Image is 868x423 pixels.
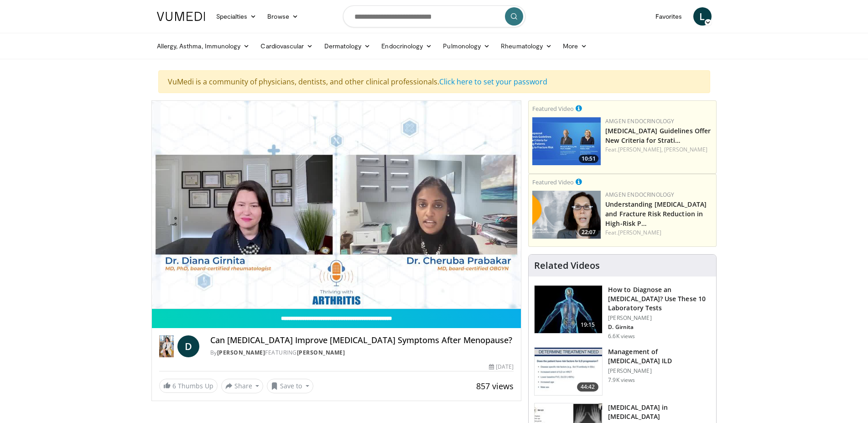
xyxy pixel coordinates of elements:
span: 10:51 [579,155,598,163]
span: 857 views [476,381,514,392]
img: 7b525459-078d-43af-84f9-5c25155c8fbb.png.150x105_q85_crop-smart_upscale.jpg [532,117,601,165]
p: 6.6K views [608,333,635,340]
div: By FEATURING [210,349,514,357]
p: 7.9K views [608,376,635,384]
h3: Management of [MEDICAL_DATA] ILD [608,347,711,366]
div: VuMedi is a community of physicians, dentists, and other clinical professionals. [158,70,710,93]
h4: Can [MEDICAL_DATA] Improve [MEDICAL_DATA] Symptoms After Menopause? [210,335,514,345]
div: [DATE] [489,363,514,371]
span: 19:15 [577,320,599,329]
a: Amgen Endocrinology [605,191,674,198]
a: [PERSON_NAME], [618,146,663,153]
a: [PERSON_NAME] [297,349,345,356]
a: 19:15 How to Diagnose an [MEDICAL_DATA]? Use These 10 Laboratory Tests [PERSON_NAME] D. Girnita 6... [534,285,711,340]
a: Specialties [211,7,262,26]
video-js: Video Player [152,101,521,309]
a: More [557,37,593,55]
input: Search topics, interventions [343,5,525,27]
h3: [MEDICAL_DATA] in [MEDICAL_DATA] [608,403,711,421]
button: Share [221,379,264,393]
p: [PERSON_NAME] [608,314,711,322]
a: [PERSON_NAME] [664,146,707,153]
img: 94354a42-e356-4408-ae03-74466ea68b7a.150x105_q85_crop-smart_upscale.jpg [535,286,602,333]
img: c9a25db3-4db0-49e1-a46f-17b5c91d58a1.png.150x105_q85_crop-smart_upscale.png [532,191,601,239]
a: 10:51 [532,117,601,165]
a: [PERSON_NAME] [618,229,661,236]
a: 22:07 [532,191,601,239]
div: Feat. [605,229,712,237]
span: 22:07 [579,228,598,236]
a: Cardiovascular [255,37,318,55]
span: 6 [172,381,176,390]
a: [MEDICAL_DATA] Guidelines Offer New Criteria for Strati… [605,126,711,145]
a: Amgen Endocrinology [605,117,674,125]
a: Favorites [650,7,688,26]
small: Featured Video [532,178,574,186]
a: [PERSON_NAME] [217,349,265,356]
p: [PERSON_NAME] [608,367,711,375]
h4: Related Videos [534,260,600,271]
span: 44:42 [577,382,599,392]
a: Dermatology [319,37,376,55]
a: D [177,335,199,357]
a: 6 Thumbs Up [159,379,218,393]
img: Dr. Diana Girnita [159,335,174,357]
button: Save to [267,379,313,393]
h3: How to Diagnose an [MEDICAL_DATA]? Use These 10 Laboratory Tests [608,285,711,313]
img: f34b7c1c-2f02-4eb7-a3f6-ccfac58a9900.150x105_q85_crop-smart_upscale.jpg [535,348,602,395]
a: Rheumatology [495,37,557,55]
a: L [693,7,712,26]
a: 44:42 Management of [MEDICAL_DATA] ILD [PERSON_NAME] 7.9K views [534,347,711,396]
a: Allergy, Asthma, Immunology [151,37,255,55]
a: Endocrinology [376,37,437,55]
div: Feat. [605,146,712,154]
img: VuMedi Logo [157,12,205,21]
a: Click here to set your password [439,77,547,87]
a: Understanding [MEDICAL_DATA] and Fracture Risk Reduction in High-Risk P… [605,200,707,228]
p: D. Girnita [608,324,711,331]
small: Featured Video [532,104,574,113]
a: Browse [262,7,304,26]
a: Pulmonology [437,37,495,55]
